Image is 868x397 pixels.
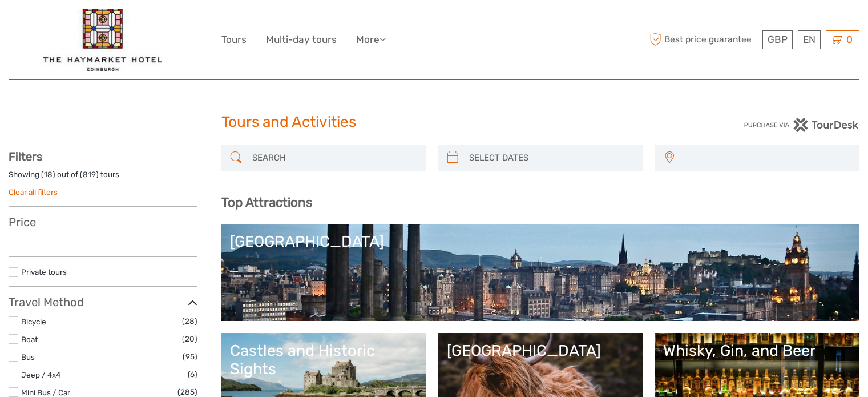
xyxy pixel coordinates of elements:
[21,388,70,397] a: Mini Bus / Car
[266,31,337,48] a: Multi-day tours
[83,169,96,180] label: 819
[221,31,247,48] a: Tours
[21,317,46,326] a: Bicycle
[248,148,421,168] input: SEARCH
[21,335,38,344] a: Boat
[43,9,162,71] img: 2426-e9e67c72-e0e4-4676-a79c-1d31c490165d_logo_big.jpg
[9,187,58,197] a: Clear all filters
[744,118,859,132] img: PurchaseViaTourDesk.png
[9,215,197,229] h3: Price
[21,352,35,362] a: Bus
[768,34,788,45] span: GBP
[647,30,760,49] span: Best price guarantee
[21,267,67,276] a: Private tours
[465,148,637,168] input: SELECT DATES
[183,350,197,363] span: (95)
[230,342,418,379] div: Castles and Historic Sights
[221,113,647,131] h1: Tours and Activities
[9,295,197,309] h3: Travel Method
[356,31,386,48] a: More
[9,150,42,163] strong: Filters
[447,342,635,360] div: [GEOGRAPHIC_DATA]
[182,332,197,346] span: (20)
[221,195,312,210] b: Top Attractions
[798,30,821,49] div: EN
[230,232,851,251] div: [GEOGRAPHIC_DATA]
[182,315,197,328] span: (28)
[21,370,60,379] a: Jeep / 4x4
[188,368,197,381] span: (6)
[845,34,854,45] span: 0
[230,232,851,312] a: [GEOGRAPHIC_DATA]
[9,169,197,187] div: Showing ( ) out of ( ) tours
[663,342,851,360] div: Whisky, Gin, and Beer
[44,169,53,180] label: 18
